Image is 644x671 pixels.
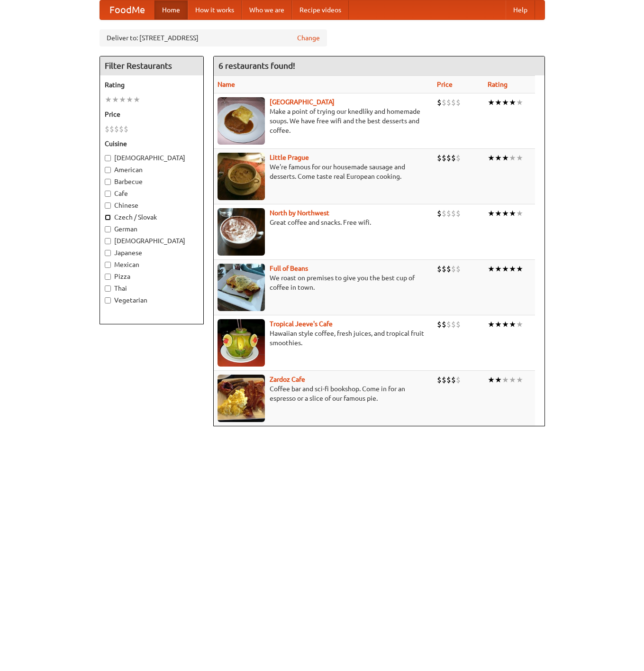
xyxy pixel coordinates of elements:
a: Price [437,81,453,88]
input: [DEMOGRAPHIC_DATA] [105,155,111,161]
label: Japanese [105,248,199,257]
li: $ [456,319,461,330]
li: $ [124,124,128,134]
a: Tropical Jeeve's Cafe [270,320,333,328]
a: Little Prague [270,154,309,161]
input: Czech / Slovak [105,214,111,221]
img: czechpoint.jpg [218,97,265,145]
li: ★ [119,94,126,105]
li: ★ [502,153,509,163]
img: north.jpg [218,208,265,256]
input: German [105,226,111,232]
img: littleprague.jpg [218,153,265,200]
li: ★ [502,319,509,330]
h5: Cuisine [105,139,199,148]
p: Make a point of trying our knedlíky and homemade soups. We have free wifi and the best desserts a... [218,107,430,135]
h4: Filter Restaurants [100,56,203,75]
a: Zardoz Cafe [270,376,305,383]
li: $ [456,375,461,385]
li: ★ [509,375,516,385]
input: Chinese [105,202,111,209]
li: ★ [495,319,502,330]
li: $ [451,375,456,385]
label: American [105,165,199,175]
li: $ [451,208,456,219]
li: $ [442,375,446,385]
a: Home [154,0,188,19]
li: $ [114,124,119,134]
input: Thai [105,285,111,292]
input: American [105,167,111,173]
li: ★ [516,319,523,330]
li: $ [456,97,461,108]
p: Hawaiian style coffee, fresh juices, and tropical fruit smoothies. [218,329,430,348]
label: Cafe [105,189,199,198]
li: $ [437,153,442,163]
li: $ [437,97,442,108]
li: $ [437,208,442,219]
li: ★ [495,264,502,274]
label: Chinese [105,201,199,210]
li: $ [446,375,451,385]
a: Help [506,0,535,19]
li: $ [451,264,456,274]
li: ★ [509,153,516,163]
a: Change [297,33,320,43]
li: ★ [509,97,516,108]
p: Coffee bar and sci-fi bookshop. Come in for an espresso or a slice of our famous pie. [218,384,430,403]
a: Who we are [242,0,292,19]
li: $ [446,153,451,163]
li: $ [442,264,446,274]
p: We're famous for our housemade sausage and desserts. Come taste real European cooking. [218,162,430,181]
li: ★ [516,264,523,274]
b: [GEOGRAPHIC_DATA] [270,98,335,106]
p: We roast on premises to give you the best cup of coffee in town. [218,273,430,292]
label: Thai [105,284,199,293]
li: $ [442,153,446,163]
li: $ [437,375,442,385]
li: ★ [488,264,495,274]
li: $ [442,208,446,219]
label: Barbecue [105,177,199,186]
li: $ [437,264,442,274]
input: Japanese [105,250,111,256]
label: Pizza [105,272,199,281]
h5: Rating [105,80,199,90]
li: $ [446,208,451,219]
li: ★ [488,97,495,108]
li: $ [451,153,456,163]
li: $ [456,264,461,274]
li: ★ [488,208,495,219]
li: ★ [502,375,509,385]
a: FoodMe [100,0,154,19]
label: Vegetarian [105,295,199,305]
a: Recipe videos [292,0,349,19]
li: ★ [495,208,502,219]
input: Pizza [105,274,111,280]
li: ★ [488,375,495,385]
input: Vegetarian [105,297,111,303]
input: Cafe [105,191,111,197]
input: [DEMOGRAPHIC_DATA] [105,238,111,244]
li: ★ [509,208,516,219]
li: ★ [126,94,133,105]
label: [DEMOGRAPHIC_DATA] [105,236,199,246]
a: North by Northwest [270,209,329,217]
li: $ [456,208,461,219]
label: Czech / Slovak [105,212,199,222]
li: $ [451,319,456,330]
li: $ [119,124,124,134]
h5: Price [105,110,199,119]
li: $ [442,319,446,330]
li: ★ [112,94,119,105]
label: Mexican [105,260,199,269]
a: Rating [488,81,508,88]
a: Full of Beans [270,265,308,272]
li: $ [446,319,451,330]
img: jeeves.jpg [218,319,265,367]
li: ★ [516,97,523,108]
li: ★ [133,94,140,105]
li: ★ [495,375,502,385]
